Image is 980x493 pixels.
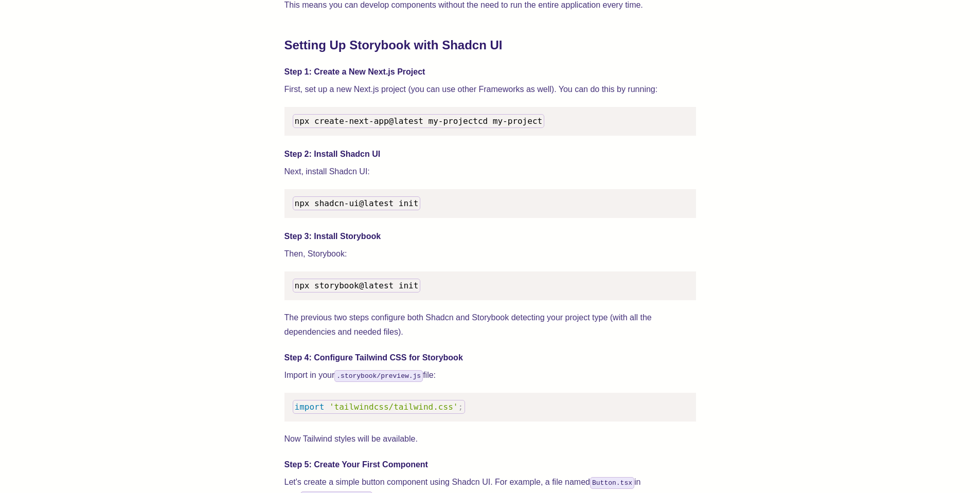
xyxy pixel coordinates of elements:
[284,247,696,261] p: Then, Storybook:
[295,281,419,290] span: npx storybook@latest init
[590,477,634,489] code: Button.tsx
[329,402,458,412] span: 'tailwindcss/tailwind.css'
[284,66,696,78] h4: Step 1: Create a New Next.js Project
[284,368,696,382] p: Import in your file:
[284,230,696,243] h4: Step 3: Install Storybook
[284,148,696,160] h4: Step 2: Install Shadcn UI
[295,402,325,412] span: import
[284,82,696,97] p: First, set up a new Next.js project (you can use other Frameworks as well). You can do this by ru...
[284,165,696,179] p: Next, install Shadcn UI:
[284,352,696,364] h4: Step 4: Configure Tailwind CSS for Storybook
[284,37,696,53] h2: Setting Up Storybook with Shadcn UI
[293,114,545,128] code: cd my-project
[295,116,478,126] span: npx create-next-app@latest my-project
[334,370,423,382] code: .storybook/preview.js
[284,459,696,471] h4: Step 5: Create Your First Component
[284,311,696,339] p: The previous two steps configure both Shadcn and Storybook detecting your project type (with all ...
[295,198,419,208] span: npx shadcn-ui@latest init
[458,402,463,412] span: ;
[284,432,696,446] p: Now Tailwind styles will be available.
